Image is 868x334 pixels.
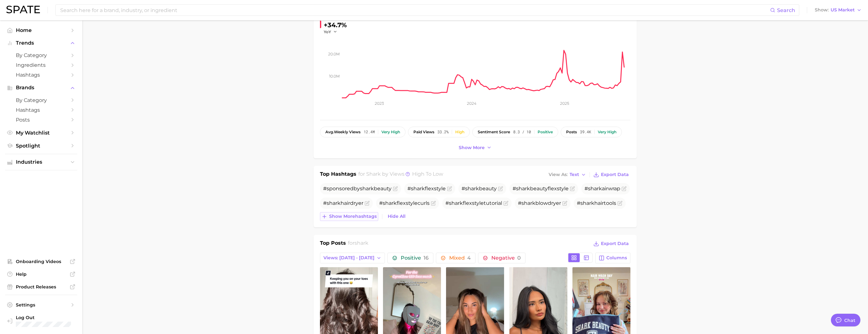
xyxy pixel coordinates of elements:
a: My Watchlist [5,128,77,138]
button: Export Data [592,239,630,248]
span: Posts [16,117,67,123]
a: Hashtags [5,105,77,115]
div: High [455,130,464,134]
span: Ingredients [16,62,67,68]
a: Product Releases [5,282,77,292]
span: View As [549,173,568,176]
span: # airwrap [584,186,620,192]
span: weekly views [325,130,361,134]
button: Export Data [592,170,630,179]
a: Posts [5,115,77,125]
span: Help [16,271,67,277]
button: Show morehashtags [320,212,378,221]
span: YoY [324,29,331,35]
button: Flag as miscategorized or irrelevant [617,201,622,206]
span: Industries [16,159,67,165]
span: # beauty [462,186,497,192]
span: US Market [831,8,855,12]
div: Very high [381,130,400,134]
h2: for by Views [358,170,443,179]
button: Flag as miscategorized or irrelevant [447,186,452,191]
span: Brands [16,85,67,91]
span: Onboarding Videos [16,259,67,264]
span: shark [580,200,594,206]
button: ShowUS Market [813,6,863,14]
tspan: 20.0m [328,52,340,56]
button: Flag as miscategorized or irrelevant [431,201,436,206]
span: Text [570,173,579,176]
a: Home [5,25,77,35]
button: Trends [5,38,77,48]
span: by Category [16,52,67,58]
a: Onboarding Videos [5,257,77,266]
span: Hashtags [16,72,67,78]
span: by Category [16,97,67,103]
span: shark [411,186,425,192]
button: Columns [595,253,630,263]
h1: Top Hashtags [320,170,356,179]
button: posts39.4kVery high [561,127,622,137]
span: Settings [16,302,67,308]
span: Hashtags [16,107,67,113]
span: Show more [459,145,485,150]
a: by Category [5,50,77,60]
button: avg.weekly views12.4mVery high [320,127,405,137]
span: Trends [16,40,67,46]
span: # flexstyletutorial [445,200,502,206]
button: paid views33.2%High [408,127,470,137]
h2: for [348,239,368,249]
button: View AsText [547,171,588,179]
span: # hairtools [577,200,616,206]
span: # flexstyle [407,186,446,192]
span: 12.4m [364,130,375,134]
span: # hairdryer [323,200,363,206]
span: shark [516,186,530,192]
span: # flexstylecurls [379,200,430,206]
span: sentiment score [478,130,510,134]
div: Positive [538,130,553,134]
span: shark [354,240,368,246]
button: Brands [5,83,77,92]
button: sentiment score8.3 / 10Positive [472,127,558,137]
span: Mixed [449,255,471,261]
a: Ingredients [5,60,77,70]
span: #sponsoredby beauty [323,186,392,192]
button: Flag as miscategorized or irrelevant [562,201,567,206]
img: SPATE [6,6,40,13]
span: shark [366,171,381,177]
button: Flag as miscategorized or irrelevant [365,201,370,206]
button: Flag as miscategorized or irrelevant [393,186,398,191]
span: My Watchlist [16,130,67,136]
span: 39.4k [580,130,591,134]
span: Product Releases [16,284,67,290]
span: Hide All [388,214,405,219]
button: Flag as miscategorized or irrelevant [498,186,503,191]
span: 33.2% [437,130,449,134]
span: shark [588,186,602,192]
span: Home [16,27,67,33]
div: Very high [598,130,616,134]
div: +34.7% [324,20,347,30]
span: 8.3 / 10 [513,130,531,134]
span: Log Out [16,315,72,320]
span: shark [521,200,535,206]
abbr: average [325,129,334,134]
span: shark [449,200,463,206]
button: Show more [457,143,493,152]
span: high to low [412,171,443,177]
tspan: 2023 [375,101,384,106]
span: 16 [424,255,429,261]
span: Export Data [601,241,629,246]
button: Hide All [386,212,407,221]
a: by Category [5,95,77,105]
span: Show more hashtags [329,214,377,219]
button: YoY [324,29,337,35]
span: Columns [606,255,627,261]
span: Positive [401,255,429,261]
button: Industries [5,157,77,167]
span: Spotlight [16,143,67,149]
a: Spotlight [5,141,77,151]
a: Settings [5,300,77,310]
span: 0 [517,255,521,261]
button: Views: [DATE] - [DATE] [320,253,385,263]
